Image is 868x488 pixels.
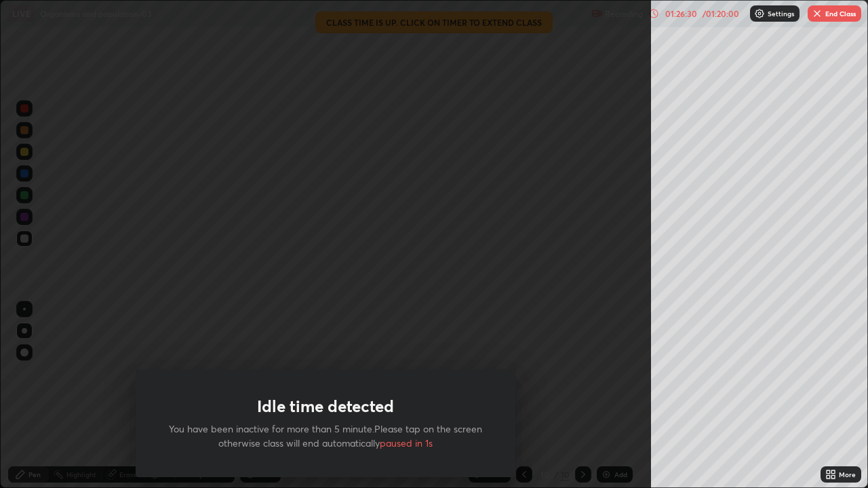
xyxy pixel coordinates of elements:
div: 01:26:30 [662,9,700,18]
span: paused in 1s [380,436,433,449]
p: You have been inactive for more than 5 minute.Please tap on the screen otherwise class will end a... [168,422,483,450]
h1: Idle time detected [257,396,394,416]
div: More [839,471,856,478]
img: end-class-cross [812,8,823,19]
button: End Class [808,5,861,22]
img: class-settings-icons [754,8,765,19]
div: / 01:20:00 [700,9,742,18]
p: Settings [768,10,794,17]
